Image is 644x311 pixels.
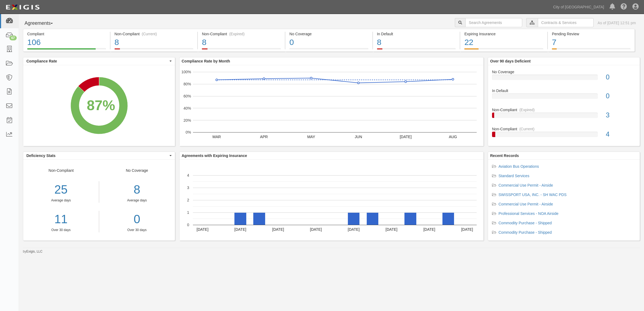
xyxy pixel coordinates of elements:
text: 20% [183,118,191,122]
div: Average days [103,198,171,203]
text: [DATE] [461,227,473,232]
b: Agreements with Expiring Insurance [182,153,247,158]
button: Agreements [23,18,63,29]
div: (Expired) [519,107,535,113]
div: Non-Compliant [488,126,640,132]
div: In Default [488,88,640,93]
text: [DATE] [310,227,322,232]
a: In Default8 [373,48,460,53]
a: Compliant106 [23,48,110,53]
text: [DATE] [348,227,360,232]
a: In Default0 [492,88,636,107]
a: Non-Compliant(Current)4 [492,126,636,141]
div: (Current) [519,126,534,132]
svg: A chart. [23,65,175,146]
text: [DATE] [272,227,284,232]
div: Non-Compliant [488,107,640,113]
text: [DATE] [197,227,209,232]
div: 8 [103,181,171,198]
a: 11 [23,211,99,228]
div: Non-Compliant (Current) [115,31,193,37]
text: 3 [187,186,189,190]
text: MAR [213,135,221,139]
div: 7 [552,37,631,48]
a: Non-Compliant(Current)8 [110,48,198,53]
a: Standard Services [498,174,529,178]
b: Over 90 days Deficient [490,59,531,63]
div: Non-Compliant [23,168,99,232]
a: Non-Compliant(Expired)8 [198,48,285,53]
div: 25 [23,181,99,198]
div: (Current) [142,31,157,37]
text: MAY [307,135,315,139]
text: [DATE] [423,227,435,232]
text: 40% [183,106,191,110]
text: AUG [449,135,457,139]
div: 8 [202,37,281,48]
div: Non-Compliant (Expired) [202,31,281,37]
text: 1 [187,210,189,215]
b: Compliance Rate by Month [182,59,230,63]
text: 60% [183,94,191,98]
input: Search Agreements [465,18,522,27]
small: by [23,249,43,254]
div: 0 [602,72,640,82]
span: Compliance Rate [26,58,168,64]
div: Pending Review [552,31,631,37]
a: City of [GEOGRAPHIC_DATA] [550,2,607,12]
a: SWISSPORT USA, INC. - SH WAC PDS [498,193,567,197]
text: APR [260,135,268,139]
div: 4 [602,130,640,139]
text: 0 [187,223,189,227]
div: In Default [377,31,456,37]
svg: A chart. [179,160,483,240]
a: Commercial Use Permit - Airside [498,183,553,187]
text: 4 [187,173,189,177]
div: 106 [27,37,106,48]
text: 2 [187,198,189,202]
text: 0% [186,130,191,134]
div: Average days [23,198,99,203]
a: Commodity Purchase - Shipped [498,230,552,235]
input: Contracts & Services [538,18,594,27]
a: No Coverage0 [492,69,636,88]
div: No Coverage [488,69,640,75]
div: Compliant [27,31,106,37]
a: Professional Services - NOA Airside [498,211,559,216]
a: 0 [103,211,171,228]
div: Over 30 days [23,228,99,232]
div: (Expired) [229,31,245,37]
a: Pending Review7 [548,48,635,53]
div: No Coverage [289,31,368,37]
i: Help Center - Complianz [621,4,627,10]
img: logo-5460c22ac91f19d4615b14bd174203de0afe785f0fc80cf4dbbc73dc1793850b.png [4,2,41,12]
a: Aviation Bus Operations [498,164,539,169]
a: No Coverage0 [285,48,372,53]
div: 3 [602,110,640,120]
button: Deficiency Stats [23,152,175,159]
div: 87% [87,95,115,115]
a: Expiring Insurance22 [460,48,547,53]
div: 0 [289,37,368,48]
a: Commercial Use Permit - Airside [498,202,553,206]
text: 80% [183,82,191,86]
div: Over 30 days [103,228,171,232]
a: Exigis, LLC [26,250,43,253]
b: Recent Records [490,153,519,158]
div: No Coverage [99,168,175,232]
div: 22 [464,37,543,48]
div: 0 [602,91,640,101]
text: 100% [181,70,191,74]
button: Compliance Rate [23,57,175,65]
a: Commodity Purchase - Shipped [498,221,552,225]
div: 8 [115,37,193,48]
div: 8 [377,37,456,48]
text: [DATE] [234,227,246,232]
svg: A chart. [179,65,483,146]
div: 67 [9,36,17,40]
